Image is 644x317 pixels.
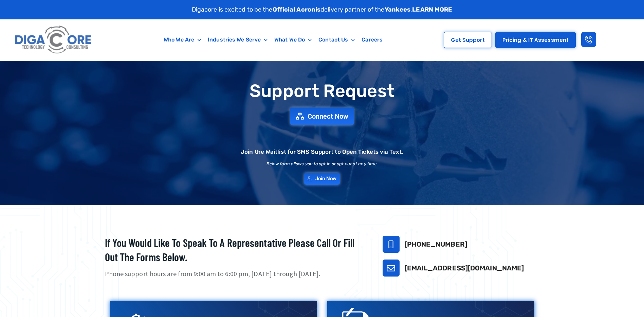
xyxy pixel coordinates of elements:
[273,6,321,13] strong: Official Acronis
[444,32,492,48] a: Get Support
[13,23,94,57] img: Digacore logo 1
[266,162,378,166] h2: Below form allows you to opt in or opt out at any time.
[241,149,403,155] h2: Join the Waitlist for SMS Support to Open Tickets via Text.
[451,37,485,43] span: Get Support
[502,37,569,43] span: Pricing & IT Assessment
[127,32,420,48] nav: Menu
[405,264,524,272] a: [EMAIL_ADDRESS][DOMAIN_NAME]
[105,236,366,264] h2: If you would like to speak to a representative please call or fill out the forms below.
[290,107,354,125] a: Connect Now
[383,236,400,253] a: 732-646-5725
[385,6,411,13] strong: Yankees
[405,240,467,248] a: [PHONE_NUMBER]
[383,260,400,277] a: support@digacore.com
[192,5,453,14] p: Digacore is excited to be the delivery partner of the .
[315,32,358,48] a: Contact Us
[495,32,576,48] a: Pricing & IT Assessment
[308,113,348,120] span: Connect Now
[160,32,204,48] a: Who We Are
[358,32,386,48] a: Careers
[105,269,366,279] p: Phone support hours are from 9:00 am to 6:00 pm, [DATE] through [DATE].
[412,6,452,13] a: LEARN MORE
[304,173,340,185] a: Join Now
[271,32,315,48] a: What We Do
[204,32,271,48] a: Industries We Serve
[88,81,556,101] h1: Support Request
[315,176,337,181] span: Join Now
